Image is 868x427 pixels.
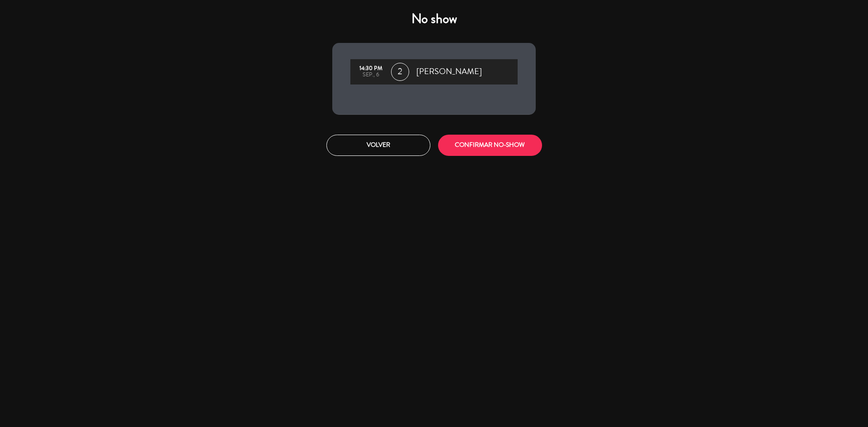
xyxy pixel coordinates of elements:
span: 2 [391,63,409,81]
div: sep., 6 [355,72,387,78]
div: 14:30 PM [355,66,387,72]
span: [PERSON_NAME] [416,65,482,79]
h4: No show [332,11,536,27]
button: CONFIRMAR NO-SHOW [438,135,542,156]
button: Volver [326,135,430,156]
